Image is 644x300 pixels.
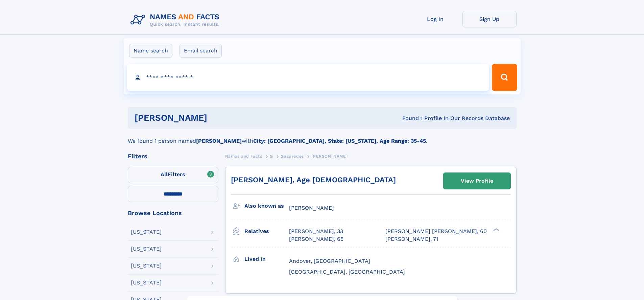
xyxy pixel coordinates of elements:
div: [US_STATE] [131,229,162,235]
a: [PERSON_NAME], 71 [385,235,438,243]
span: Andover, [GEOGRAPHIC_DATA] [289,258,370,264]
div: We found 1 person named with . [128,129,517,145]
b: [PERSON_NAME] [196,138,242,144]
span: [GEOGRAPHIC_DATA], [GEOGRAPHIC_DATA] [289,269,405,275]
div: Browse Locations [128,210,218,216]
label: Name search [129,44,172,58]
a: [PERSON_NAME] [PERSON_NAME], 60 [385,228,487,235]
span: Gaspredes [281,154,304,159]
b: City: [GEOGRAPHIC_DATA], State: [US_STATE], Age Range: 35-45 [253,138,426,144]
h3: Also known as [244,200,289,212]
div: View Profile [461,173,493,189]
span: G [270,154,273,159]
label: Email search [180,44,222,58]
span: [PERSON_NAME] [311,154,348,159]
a: Sign Up [462,11,517,27]
span: All [161,171,168,178]
div: Filters [128,153,218,159]
label: Filters [128,167,218,183]
h3: Lived in [244,253,289,265]
div: ❯ [492,228,500,232]
span: [PERSON_NAME] [289,205,334,211]
a: [PERSON_NAME], 65 [289,235,343,243]
input: search input [127,64,489,91]
div: [US_STATE] [131,246,162,252]
a: Gaspredes [281,152,304,160]
a: Log In [408,11,462,27]
h1: [PERSON_NAME] [135,114,305,122]
div: Found 1 Profile In Our Records Database [305,115,510,122]
div: [US_STATE] [131,280,162,285]
button: Search Button [492,64,517,91]
img: Logo Names and Facts [128,11,225,29]
div: [US_STATE] [131,263,162,269]
h3: Relatives [244,226,289,237]
a: G [270,152,273,160]
a: Names and Facts [225,152,262,160]
a: View Profile [444,173,510,189]
a: [PERSON_NAME], Age [DEMOGRAPHIC_DATA] [231,176,396,184]
a: [PERSON_NAME], 33 [289,228,343,235]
